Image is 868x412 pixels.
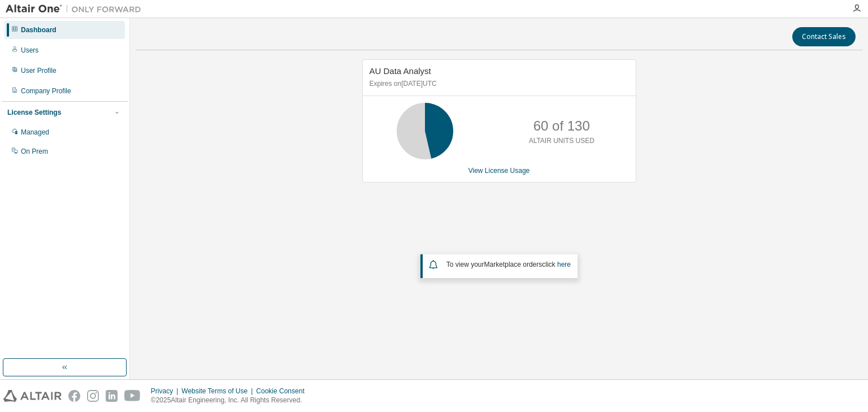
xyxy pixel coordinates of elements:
div: Cookie Consent [256,387,311,396]
img: altair_logo.svg [3,390,62,402]
p: ALTAIR UNITS USED [529,136,594,146]
span: AU Data Analyst [370,66,431,76]
span: To view your click [446,261,571,268]
p: © 2025 Altair Engineering, Inc. All Rights Reserved. [151,396,311,405]
button: Contact Sales [792,27,856,46]
div: Website Terms of Use [181,387,256,396]
div: Dashboard [21,25,57,34]
div: User Profile [21,66,57,75]
div: License Settings [7,108,61,117]
div: On Prem [21,147,48,156]
img: Altair One [6,3,147,15]
a: View License Usage [468,167,530,175]
img: facebook.svg [68,390,80,402]
p: Expires on [DATE] UTC [370,79,626,89]
div: Users [21,46,38,55]
img: youtube.svg [124,390,141,402]
a: here [557,261,571,268]
img: instagram.svg [87,390,99,402]
img: linkedin.svg [106,390,118,402]
em: Marketplace orders [484,261,542,268]
p: 60 of 130 [533,116,590,136]
div: Privacy [151,387,181,396]
div: Managed [21,128,49,137]
div: Company Profile [21,86,71,96]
